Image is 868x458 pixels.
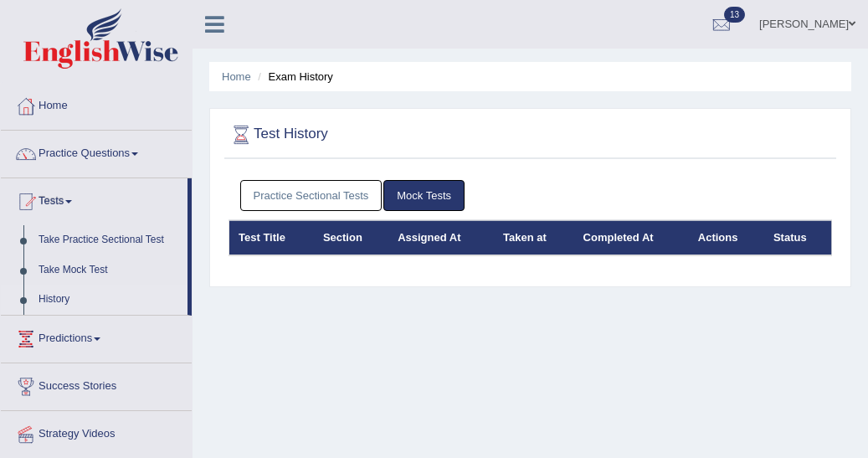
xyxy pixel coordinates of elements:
a: History [31,285,187,315]
a: Practice Questions [1,131,192,172]
th: Status [764,220,832,255]
span: 13 [724,7,745,23]
th: Taken at [494,220,573,255]
a: Tests [1,178,187,220]
a: Strategy Videos [1,411,192,453]
a: Home [222,70,251,83]
th: Completed At [574,220,689,255]
a: Practice Sectional Tests [240,180,383,211]
a: Predictions [1,316,192,358]
h2: Test History [229,122,603,147]
th: Test Title [229,220,314,255]
a: Take Mock Test [31,255,187,286]
li: Exam History [254,69,333,85]
a: Home [1,83,192,125]
th: Section [314,220,388,255]
a: Success Stories [1,363,192,405]
th: Assigned At [388,220,494,255]
a: Mock Tests [383,180,465,211]
a: Take Practice Sectional Test [31,225,187,255]
th: Actions [689,220,764,255]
